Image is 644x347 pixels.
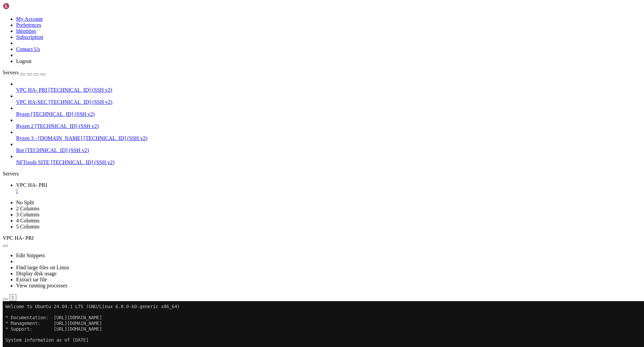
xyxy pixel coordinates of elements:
[16,34,43,40] a: Subscription
[3,70,557,75] x-row: Processes: 282
[16,182,47,188] span: VPC HA- PRI
[16,188,641,194] a: 
[16,22,41,28] a: Preferences
[16,147,24,153] span: Bot
[3,64,557,70] x-row: Swap usage: 1%
[49,99,112,105] span: [TECHNICAL_ID] (SSH v2)
[16,283,67,288] a: View running processes
[16,105,641,117] li: Ryzen [TECHNICAL_ID] (SSH v2)
[25,147,89,153] span: [TECHNICAL_ID] (SSH v2)
[16,271,57,276] a: Display disk usage
[84,135,147,141] span: [TECHNICAL_ID] (SSH v2)
[3,171,641,177] div: Servers
[16,159,641,165] a: NFTtools SITE [TECHNICAL_ID] (SSH v2)
[16,87,641,93] a: VPC HA- PRI [TECHNICAL_ID] (SSH v2)
[3,81,557,86] x-row: IPv4 address for eth0: [TECHNICAL_ID]
[16,99,641,105] a: VPC HA-SEC [TECHNICAL_ID] (SSH v2)
[31,111,95,117] span: [TECHNICAL_ID] (SSH v2)
[16,123,34,129] span: Ryzen 2
[35,123,99,129] span: [TECHNICAL_ID] (SSH v2)
[3,3,41,9] img: Shellngn
[51,159,114,165] span: [TECHNICAL_ID] (SSH v2)
[16,141,641,153] li: Bot [TECHNICAL_ID] (SSH v2)
[16,135,641,141] a: Ryzen 3 - [DOMAIN_NAME] [TECHNICAL_ID] (SSH v2)
[48,87,112,93] span: [TECHNICAL_ID] (SSH v2)
[3,142,557,148] x-row: 3 of these updates are standard security updates.
[16,58,32,64] a: Logout
[3,36,557,42] x-row: System information as of [DATE]
[16,212,40,217] a: 3 Columns
[16,153,641,165] li: NFTtools SITE [TECHNICAL_ID] (SSH v2)
[16,200,34,205] a: No Split
[16,87,47,93] span: VPC HA- PRI
[16,224,40,229] a: 5 Columns
[3,136,557,142] x-row: 171 updates can be applied immediately.
[3,53,557,59] x-row: Usage of /: 16.0% of 478.93GB
[3,181,557,187] x-row: *** System restart required ***
[3,3,557,8] x-row: Welcome to Ubuntu 24.04.1 LTS (GNU/Linux 6.8.0-60-generic x86_64)
[9,294,16,301] button: 
[16,129,641,141] li: Ryzen 3 - [DOMAIN_NAME] [TECHNICAL_ID] (SSH v2)
[16,28,36,34] a: Identities
[56,192,59,198] div: (19, 34)
[3,187,557,192] x-row: Last login: [DATE] from [TECHNICAL_ID]
[3,114,557,120] x-row: [URL][DOMAIN_NAME]
[3,164,557,170] x-row: See [URL][DOMAIN_NAME] or run: sudo pro status
[3,70,19,75] span: Servers
[3,19,557,25] x-row: * Management: [URL][DOMAIN_NAME]
[3,47,557,53] x-row: System load: 5.27
[12,295,14,300] div: 
[3,97,557,103] x-row: * Strictly confined Kubernetes makes edge and IoT secure. Learn how MicroK8s
[3,147,557,153] x-row: To see these additional updates run: apt list --upgradable
[3,14,557,19] x-row: * Documentation: [URL][DOMAIN_NAME]
[16,159,49,165] span: NFTtools SITE
[3,25,557,31] x-row: * Support: [URL][DOMAIN_NAME]
[3,159,557,164] x-row: Enable ESM Apps to receive additional future security updates.
[16,218,40,223] a: 4 Columns
[16,182,641,194] a: VPC HA- PRI
[3,58,557,64] x-row: Memory usage: 11%
[16,277,47,282] a: Extract tar file
[3,86,557,92] x-row: IPv6 address for eth0: [TECHNICAL_ID]
[16,16,43,22] a: My Account
[16,111,30,117] span: Ryzen
[3,235,34,241] span: VPC HA- PRI
[16,99,47,105] span: VPC HA-SEC
[3,192,557,198] x-row: root@vps2926751:~#
[16,93,641,105] li: VPC HA-SEC [TECHNICAL_ID] (SSH v2)
[16,81,641,93] li: VPC HA- PRI [TECHNICAL_ID] (SSH v2)
[16,265,69,270] a: Find large files on Linux
[3,75,557,81] x-row: Users logged in: 0
[16,135,82,141] span: Ryzen 3 - [DOMAIN_NAME]
[3,125,557,131] x-row: Expanded Security Maintenance for Applications is not enabled.
[16,123,641,129] a: Ryzen 2 [TECHNICAL_ID] (SSH v2)
[16,253,45,258] a: Edit Snippets
[16,111,641,117] a: Ryzen [TECHNICAL_ID] (SSH v2)
[16,147,641,153] a: Bot [TECHNICAL_ID] (SSH v2)
[3,70,46,75] a: Servers
[16,46,40,52] a: Contact Us
[3,103,557,109] x-row: just raised the bar for easy, resilient and secure K8s cluster deployment.
[16,117,641,129] li: Ryzen 2 [TECHNICAL_ID] (SSH v2)
[16,206,40,211] a: 2 Columns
